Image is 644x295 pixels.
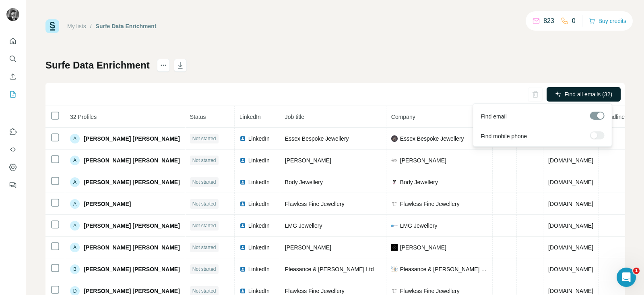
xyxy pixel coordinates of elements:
[84,222,180,230] span: [PERSON_NAME] [PERSON_NAME]
[239,157,246,164] img: LinkedIn logo
[6,142,19,157] button: Use Surfe API
[192,179,216,186] span: Not started
[192,135,216,142] span: Not started
[45,59,150,72] h1: Surfe Data Enrichment
[400,135,464,143] span: Essex Bespoke Jewellery
[400,156,446,164] span: [PERSON_NAME]
[70,243,80,252] div: A
[391,201,398,207] img: company-logo
[84,178,180,186] span: [PERSON_NAME] [PERSON_NAME]
[70,114,97,120] span: 32 Profiles
[45,19,59,33] img: Surfe Logo
[481,112,507,120] span: Find email
[84,135,180,143] span: [PERSON_NAME] [PERSON_NAME]
[190,114,206,120] span: Status
[285,157,331,164] span: [PERSON_NAME]
[391,135,398,142] img: company-logo
[248,222,270,230] span: LinkedIn
[70,264,80,274] div: B
[589,15,626,27] button: Buy credits
[239,114,261,120] span: LinkedIn
[239,201,246,207] img: LinkedIn logo
[391,179,398,185] img: company-logo
[192,287,216,295] span: Not started
[96,22,157,30] div: Surfe Data Enrichment
[400,222,438,230] span: LMG Jewellery
[248,287,270,295] span: LinkedIn
[481,132,527,140] span: Find mobile phone
[6,69,19,84] button: Enrich CSV
[548,222,593,229] span: [DOMAIN_NAME]
[6,125,19,139] button: Use Surfe on LinkedIn
[391,222,398,229] img: company-logo
[548,179,593,185] span: [DOMAIN_NAME]
[400,287,460,295] span: Flawless Fine Jewellery
[248,135,270,143] span: LinkedIn
[391,158,398,162] img: company-logo
[548,157,593,164] span: [DOMAIN_NAME]
[248,200,270,208] span: LinkedIn
[6,160,19,175] button: Dashboard
[84,200,131,208] span: [PERSON_NAME]
[400,243,446,251] span: [PERSON_NAME]
[70,177,80,187] div: A
[391,244,398,251] img: company-logo
[192,222,216,229] span: Not started
[285,179,323,185] span: Body Jewellery
[239,222,246,229] img: LinkedIn logo
[547,87,621,102] button: Find all emails (32)
[70,199,80,209] div: A
[6,87,19,102] button: My lists
[285,288,345,294] span: Flawless Fine Jewellery
[84,265,180,273] span: [PERSON_NAME] [PERSON_NAME]
[617,268,636,287] iframe: Intercom live chat
[285,222,322,229] span: LMG Jewellery
[285,201,345,207] span: Flawless Fine Jewellery
[6,178,19,192] button: Feedback
[548,201,593,207] span: [DOMAIN_NAME]
[84,243,180,251] span: [PERSON_NAME] [PERSON_NAME]
[239,244,246,251] img: LinkedIn logo
[70,156,80,165] div: A
[285,135,349,142] span: Essex Bespoke Jewellery
[391,114,415,120] span: Company
[192,200,216,208] span: Not started
[90,22,92,30] li: /
[565,90,612,98] span: Find all emails (32)
[400,265,487,273] span: Pleasance & [PERSON_NAME] Ltd
[548,244,593,251] span: [DOMAIN_NAME]
[239,135,246,142] img: LinkedIn logo
[192,266,216,273] span: Not started
[84,156,180,164] span: [PERSON_NAME] [PERSON_NAME]
[239,266,246,272] img: LinkedIn logo
[285,266,374,272] span: Pleasance & [PERSON_NAME] Ltd
[248,243,270,251] span: LinkedIn
[285,244,331,251] span: [PERSON_NAME]
[239,288,246,294] img: LinkedIn logo
[548,266,593,272] span: [DOMAIN_NAME]
[248,265,270,273] span: LinkedIn
[192,157,216,164] span: Not started
[548,288,593,294] span: [DOMAIN_NAME]
[391,266,398,272] img: company-logo
[248,156,270,164] span: LinkedIn
[192,244,216,251] span: Not started
[603,114,625,120] span: Landline
[6,34,19,48] button: Quick start
[157,59,170,72] button: actions
[543,16,554,26] p: 823
[633,268,640,274] span: 1
[285,114,304,120] span: Job title
[6,52,19,66] button: Search
[84,287,180,295] span: [PERSON_NAME] [PERSON_NAME]
[6,8,19,21] img: Avatar
[70,221,80,231] div: A
[239,179,246,185] img: LinkedIn logo
[572,16,576,26] p: 0
[391,288,398,294] img: company-logo
[70,134,80,143] div: A
[67,23,86,29] a: My lists
[400,200,460,208] span: Flawless Fine Jewellery
[400,178,438,186] span: Body Jewellery
[248,178,270,186] span: LinkedIn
